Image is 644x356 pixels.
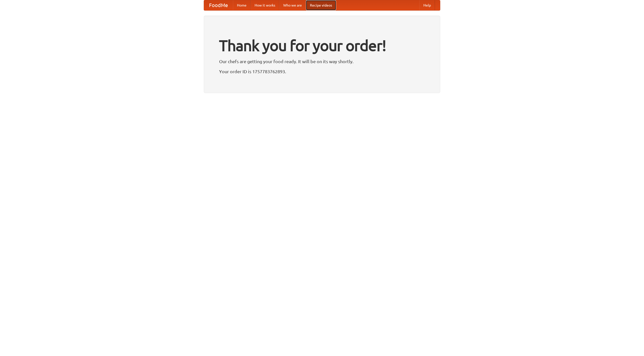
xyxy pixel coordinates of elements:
a: FoodMe [204,0,233,10]
h1: Thank you for your order! [219,33,425,58]
p: Your order ID is 1757783762893. [219,68,425,75]
a: Home [233,0,251,10]
a: How it works [251,0,279,10]
a: Who we are [279,0,306,10]
p: Our chefs are getting your food ready. It will be on its way shortly. [219,58,425,65]
a: Help [419,0,435,10]
a: Recipe videos [306,0,336,10]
